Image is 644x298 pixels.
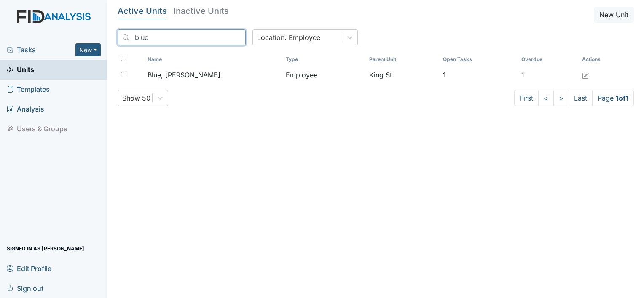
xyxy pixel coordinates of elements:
th: Actions [579,52,621,67]
div: Location: Employee [257,32,320,43]
a: Tasks [7,45,75,55]
th: Toggle SortBy [366,52,440,67]
span: Analysis [7,103,44,116]
span: Templates [7,83,50,96]
th: Toggle SortBy [518,52,579,67]
button: New Unit [594,7,634,23]
a: First [514,90,539,106]
div: Show 50 [122,93,150,103]
strong: 1 of 1 [616,94,628,102]
th: Toggle SortBy [144,52,282,67]
td: King St. [366,67,440,83]
td: 1 [518,67,579,83]
input: Search... [118,29,246,45]
h5: Active Units [118,7,167,15]
span: Page [592,90,634,106]
a: Edit [582,70,589,80]
span: Edit Profile [7,262,51,275]
button: New [75,43,101,56]
span: Blue, [PERSON_NAME] [148,70,220,80]
td: 1 [440,67,518,83]
th: Toggle SortBy [440,52,518,67]
h5: Inactive Units [174,7,229,15]
td: Employee [282,67,366,83]
span: Signed in as [PERSON_NAME] [7,242,84,255]
span: Units [7,63,34,76]
input: Toggle All Rows Selected [121,56,126,61]
th: Toggle SortBy [282,52,366,67]
a: > [553,90,569,106]
span: Sign out [7,282,43,295]
nav: task-pagination [514,90,634,106]
a: Last [569,90,593,106]
a: < [538,90,554,106]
